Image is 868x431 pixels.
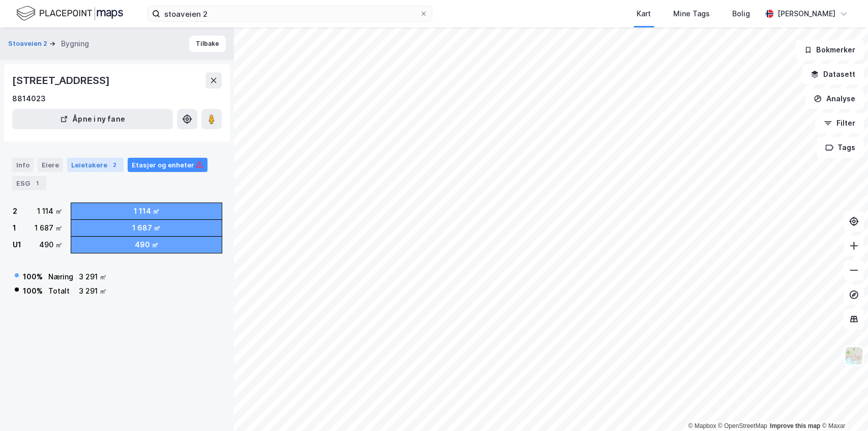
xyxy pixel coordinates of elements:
div: Bolig [732,8,750,20]
a: Mapbox [688,422,716,429]
div: 8814023 [12,93,46,105]
div: 3 291 ㎡ [79,285,107,297]
div: 100 % [23,271,43,283]
div: 2 [13,205,17,217]
div: Kart [637,8,651,20]
div: 1 114 ㎡ [37,205,63,217]
button: Bokmerker [795,40,864,60]
div: Totalt [48,285,73,297]
button: Åpne i ny fane [12,109,173,129]
iframe: Chat Widget [817,382,868,431]
div: 2 [109,160,119,170]
div: 1 687 ㎡ [132,222,161,234]
div: 1 [13,222,16,234]
button: Filter [815,113,864,133]
a: Improve this map [770,422,820,429]
div: 1 687 ㎡ [35,222,63,234]
div: 1 114 ㎡ [134,205,160,217]
a: OpenStreetMap [718,422,767,429]
div: 100 % [23,285,43,297]
div: Etasjer og enheter [132,160,203,169]
div: [STREET_ADDRESS] [12,72,112,89]
div: 1 [32,178,42,188]
div: Næring [48,271,73,283]
div: U1 [13,239,21,251]
div: Info [12,158,34,172]
input: Søk på adresse, matrikkel, gårdeiere, leietakere eller personer [160,6,420,21]
div: Mine Tags [673,8,710,20]
div: 490 ㎡ [39,239,63,251]
img: logo.f888ab2527a4732fd821a326f86c7f29.svg [16,5,123,22]
div: Bygning [61,38,89,50]
img: Z [844,346,863,365]
button: Stoaveien 2 [8,39,49,49]
div: Eiere [38,158,63,172]
button: Tilbake [189,36,226,52]
div: 490 ㎡ [135,239,159,251]
button: Analyse [805,89,864,109]
div: [PERSON_NAME] [777,8,835,20]
div: Leietakere [67,158,124,172]
div: ESG [12,176,46,190]
div: Kontrollprogram for chat [817,382,868,431]
button: Datasett [802,64,864,84]
div: 3 291 ㎡ [79,271,107,283]
button: Tags [817,137,864,158]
